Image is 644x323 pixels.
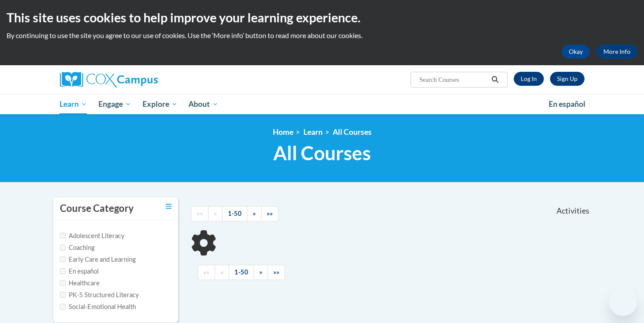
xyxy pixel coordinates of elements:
[60,302,136,312] label: Social-Emotional Health
[60,72,226,88] a: Cox Campus
[137,94,183,114] a: Explore
[557,206,589,216] span: Activities
[188,99,218,109] span: About
[183,94,224,114] a: About
[60,267,99,276] label: En español
[273,127,293,137] a: Home
[222,206,247,221] a: 1-50
[267,210,273,217] span: »»
[333,127,372,137] a: All Courses
[7,9,637,26] h2: This site uses cookies to help improve your learning experience.
[268,265,285,280] a: End
[247,206,261,221] a: Next
[198,265,215,280] a: Begining
[60,256,66,262] input: Checkbox for Options
[60,72,158,88] img: Cox Campus
[543,95,591,113] a: En español
[273,268,279,276] span: »»
[60,304,66,309] input: Checkbox for Options
[259,268,262,276] span: »
[60,268,66,274] input: Checkbox for Options
[60,202,134,215] h3: Course Category
[488,74,501,85] button: Search
[60,290,139,300] label: PK-5 Structured Literacy
[220,268,223,276] span: «
[208,206,223,221] a: Previous
[54,94,93,114] a: Learn
[197,210,203,217] span: ««
[59,99,87,109] span: Learn
[60,255,136,264] label: Early Care and Learning
[203,268,209,276] span: ««
[143,99,178,109] span: Explore
[214,210,217,217] span: «
[261,206,278,221] a: End
[550,72,585,86] a: Register
[47,94,598,114] div: Main menu
[303,127,323,137] a: Learn
[253,210,256,217] span: »
[60,243,94,253] label: Coaching
[215,265,229,280] a: Previous
[7,31,637,40] p: By continuing to use the site you agree to our use of cookies. Use the ‘More info’ button to read...
[93,94,137,114] a: Engage
[254,265,268,280] a: Next
[273,141,371,165] span: All Courses
[60,280,66,286] input: Checkbox for Options
[60,233,66,239] input: Checkbox for Options
[596,45,637,59] a: More Info
[60,245,66,250] input: Checkbox for Options
[418,74,488,85] input: Search Courses
[549,99,585,109] span: En español
[98,99,131,109] span: Engage
[60,231,125,241] label: Adolescent Literacy
[229,265,254,280] a: 1-50
[60,292,66,298] input: Checkbox for Options
[191,206,209,221] a: Begining
[60,278,100,288] label: Healthcare
[166,202,171,211] a: Toggle collapse
[609,288,637,316] iframe: Button to launch messaging window
[514,72,544,86] a: Log In
[562,45,590,59] button: Okay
